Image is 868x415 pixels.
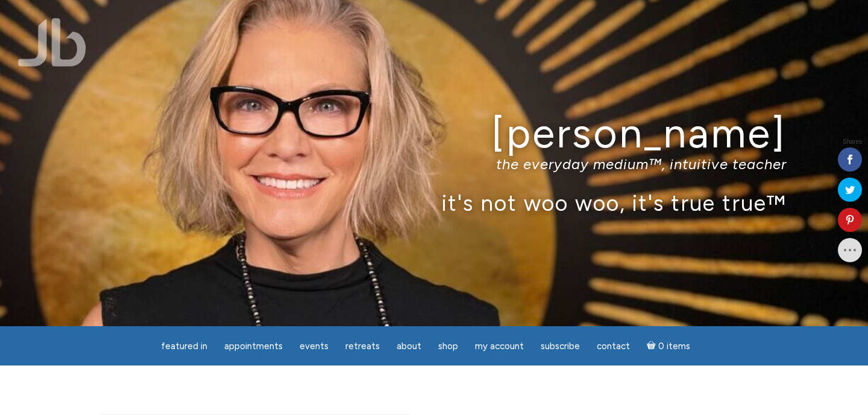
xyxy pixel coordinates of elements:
a: Appointments [217,335,290,358]
span: About [397,341,421,352]
a: About [389,335,429,358]
a: Events [292,335,336,358]
span: featured in [161,341,207,352]
h1: [PERSON_NAME] [81,111,787,156]
span: Subscribe [541,341,580,352]
span: 0 items [658,342,690,351]
span: My Account [475,341,524,352]
span: Events [300,341,329,352]
a: Retreats [338,335,387,358]
a: My Account [468,335,531,358]
a: Subscribe [533,335,587,358]
p: the everyday medium™, intuitive teacher [81,155,787,173]
span: Appointments [224,341,283,352]
span: Shares [843,139,862,145]
a: featured in [154,335,215,358]
span: Retreats [345,341,380,352]
a: Contact [590,335,637,358]
span: Shop [438,341,458,352]
span: Contact [597,341,630,352]
a: Cart0 items [640,333,697,358]
img: Jamie Butler. The Everyday Medium [18,18,86,66]
a: Shop [431,335,465,358]
p: it's not woo woo, it's true true™ [81,190,787,216]
i: Cart [647,341,658,352]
